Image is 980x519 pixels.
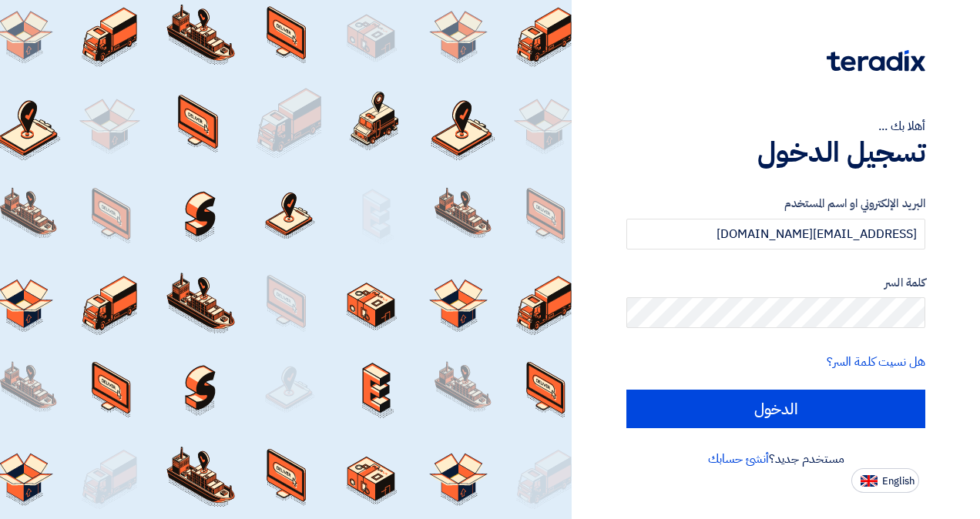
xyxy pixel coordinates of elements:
[861,475,878,487] img: en-US.png
[882,476,915,487] span: English
[626,274,925,292] label: كلمة السر
[827,50,925,72] img: Teradix logo
[851,468,919,493] button: English
[626,195,925,213] label: البريد الإلكتروني او اسم المستخدم
[626,117,925,136] div: أهلا بك ...
[626,450,925,468] div: مستخدم جديد؟
[626,219,925,249] input: أدخل بريد العمل الإلكتروني او اسم المستخدم الخاص بك ...
[827,353,925,371] a: هل نسيت كلمة السر؟
[708,450,769,468] a: أنشئ حسابك
[626,390,925,428] input: الدخول
[626,136,925,169] h1: تسجيل الدخول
